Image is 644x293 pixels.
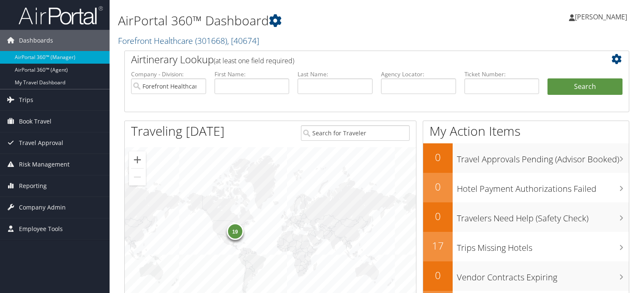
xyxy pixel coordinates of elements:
[423,261,629,291] a: 0Vendor Contracts Expiring
[423,180,453,194] h2: 0
[457,149,629,165] h3: Travel Approvals Pending (Advisor Booked)
[569,4,636,30] a: [PERSON_NAME]
[19,5,103,25] img: airportal-logo.png
[214,56,294,65] span: (at least one field required)
[423,209,453,223] h2: 0
[129,151,146,168] button: Zoom in
[381,70,456,78] label: Agency Locator:
[19,197,66,218] span: Company Admin
[118,12,463,30] h1: AirPortal 360™ Dashboard
[457,238,629,254] h3: Trips Missing Hotels
[227,223,244,240] div: 19
[131,122,225,140] h1: Traveling [DATE]
[19,30,53,51] span: Dashboards
[423,202,629,232] a: 0Travelers Need Help (Safety Check)
[423,268,453,282] h2: 0
[575,12,627,22] span: [PERSON_NAME]
[423,143,629,173] a: 0Travel Approvals Pending (Advisor Booked)
[118,35,259,46] a: Forefront Healthcare
[457,208,629,224] h3: Travelers Need Help (Safety Check)
[423,232,629,261] a: 17Trips Missing Hotels
[423,239,453,253] h2: 17
[457,179,629,195] h3: Hotel Payment Authorizations Failed
[423,173,629,202] a: 0Hotel Payment Authorizations Failed
[19,111,51,132] span: Book Travel
[547,78,623,95] button: Search
[195,35,227,46] span: ( 301668 )
[19,132,63,153] span: Travel Approval
[298,70,373,78] label: Last Name:
[129,169,146,185] button: Zoom out
[19,154,70,175] span: Risk Management
[131,52,580,67] h2: Airtinerary Lookup
[227,35,259,46] span: , [ 40674 ]
[19,89,33,110] span: Trips
[423,150,453,164] h2: 0
[131,70,206,78] label: Company - Division:
[464,70,539,78] label: Ticket Number:
[457,267,629,283] h3: Vendor Contracts Expiring
[215,70,290,78] label: First Name:
[301,125,410,141] input: Search for Traveler
[19,175,47,196] span: Reporting
[423,122,629,140] h1: My Action Items
[19,218,63,239] span: Employee Tools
